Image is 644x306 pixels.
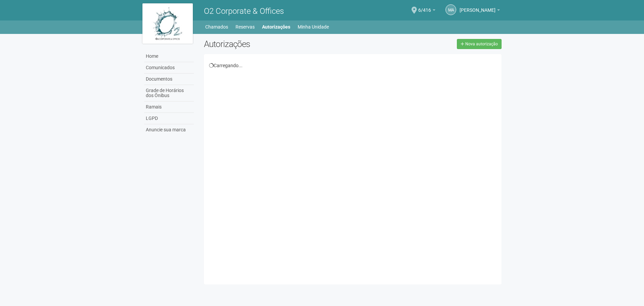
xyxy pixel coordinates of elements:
a: Grade de Horários dos Ônibus [144,85,194,101]
a: 6/416 [418,8,435,14]
a: [PERSON_NAME] [460,8,500,14]
a: Documentos [144,74,194,85]
a: LGPD [144,113,194,124]
a: Reservas [235,22,255,32]
span: O2 Corporate & Offices [204,6,284,16]
span: Marco Antônio Castro [460,1,496,13]
a: Comunicados [144,62,194,74]
a: Anuncie sua marca [144,124,194,135]
span: Nova autorização [465,42,498,46]
h2: Autorizações [204,39,348,49]
span: 6/416 [418,1,431,13]
img: logo.jpg [142,3,193,44]
a: Ramais [144,101,194,113]
a: Home [144,51,194,62]
a: Minha Unidade [298,22,329,32]
a: Autorizações [262,22,290,32]
a: Chamados [205,22,228,32]
a: Nova autorização [457,39,502,49]
a: MA [445,4,456,15]
div: Carregando... [209,62,497,69]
